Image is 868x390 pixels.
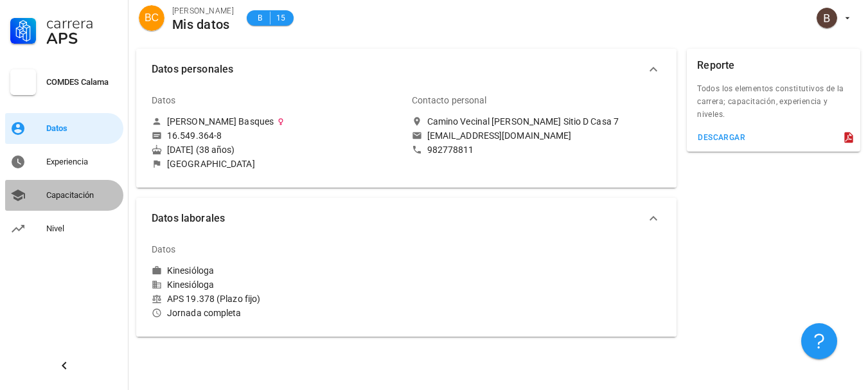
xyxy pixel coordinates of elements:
a: Experiencia [5,146,123,177]
button: descargar [692,129,750,146]
span: Datos laborales [152,209,646,227]
div: Capacitación [46,190,118,200]
span: BC [145,5,159,31]
div: Mis datos [172,17,234,31]
div: avatar [817,8,837,28]
div: 982778811 [427,144,474,155]
div: Kinesióloga [152,279,402,290]
a: 982778811 [412,144,662,155]
div: [PERSON_NAME] [172,4,234,17]
button: Datos personales [136,49,677,90]
a: Datos [5,113,123,144]
div: COMDES Calama [46,77,118,87]
div: [DATE] (38 años) [152,144,402,155]
div: [EMAIL_ADDRESS][DOMAIN_NAME] [427,130,572,141]
div: Todos los elementos constitutivos de la carrera; capacitación, experiencia y niveles. [687,82,860,129]
div: Datos [152,234,176,265]
div: Jornada completa [152,307,402,319]
span: 15 [276,12,286,24]
button: Datos laborales [136,198,677,239]
div: Kinesióloga [167,265,214,276]
div: Contacto personal [412,85,487,116]
div: Datos [152,85,176,116]
div: Reporte [697,49,734,82]
div: 16.549.364-8 [167,130,222,141]
a: Nivel [5,213,123,244]
div: Camino Vecinal [PERSON_NAME] Sitio D Casa 7 [427,116,619,127]
span: B [254,12,265,24]
span: Datos personales [152,60,646,78]
div: Datos [46,123,118,134]
div: [GEOGRAPHIC_DATA] [167,158,255,170]
div: Nivel [46,224,118,234]
a: [EMAIL_ADDRESS][DOMAIN_NAME] [412,130,662,141]
div: Carrera [46,15,118,31]
a: Camino Vecinal [PERSON_NAME] Sitio D Casa 7 [412,116,662,127]
div: [PERSON_NAME] Basques [167,116,274,127]
div: Experiencia [46,157,118,167]
div: APS [46,31,118,46]
div: descargar [697,133,745,142]
div: avatar [139,5,164,31]
div: APS 19.378 (Plazo fijo) [152,293,402,305]
a: Capacitación [5,180,123,211]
